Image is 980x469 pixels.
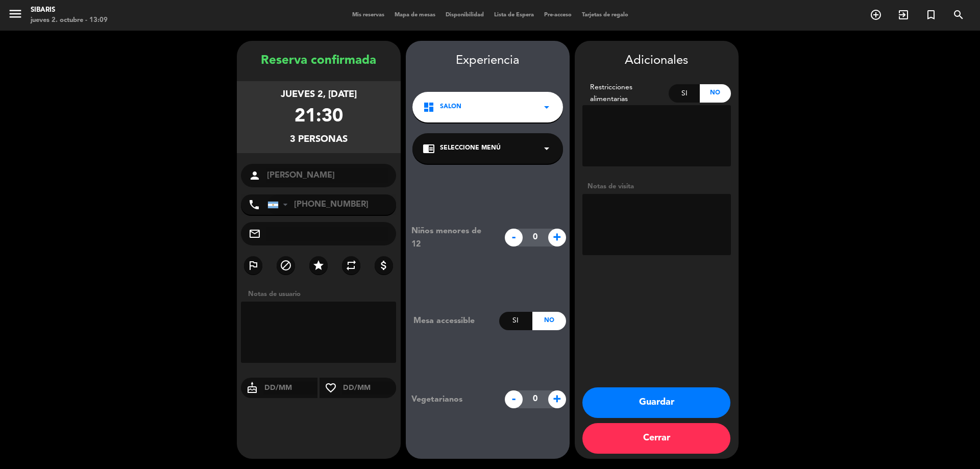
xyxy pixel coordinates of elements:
[406,314,499,328] div: Mesa accessible
[281,87,357,102] div: jueves 2, [DATE]
[249,228,261,240] i: mail_outline
[378,259,390,271] i: attach_money
[577,12,633,18] span: Tarjetas de regalo
[247,259,259,271] i: outlined_flag
[669,84,700,103] div: Si
[925,9,937,21] i: turned_in_not
[897,9,910,21] i: exit_to_app
[423,142,435,155] i: chrome_reader_mode
[263,382,318,394] input: DD/MM
[499,312,532,330] div: Si
[548,390,566,408] span: +
[241,382,263,394] i: cake
[532,312,566,330] div: No
[423,101,435,113] i: dashboard
[582,181,731,192] div: Notas de visita
[489,12,539,18] span: Lista de Espera
[243,289,401,300] div: Notas de usuario
[249,169,261,182] i: person
[582,82,669,105] div: Restricciones alimentarias
[541,142,553,155] i: arrow_drop_down
[280,259,292,271] i: block
[389,12,440,18] span: Mapa de mesas
[440,102,461,112] span: SALON
[345,259,357,271] i: repeat
[440,12,489,18] span: Disponibilidad
[31,15,108,26] div: jueves 2. octubre - 13:09
[31,5,108,15] div: sibaris
[404,393,499,406] div: Vegetarianos
[548,229,566,246] span: +
[290,132,348,147] div: 3 personas
[870,9,882,21] i: add_circle_outline
[539,12,577,18] span: Pre-acceso
[582,423,730,454] button: Cerrar
[700,84,731,103] div: No
[505,390,523,408] span: -
[440,143,501,154] span: Seleccione Menú
[347,12,389,18] span: Mis reservas
[406,51,570,71] div: Experiencia
[582,387,730,418] button: Guardar
[541,101,553,113] i: arrow_drop_down
[320,382,342,394] i: favorite_border
[237,51,401,71] div: Reserva confirmada
[505,229,523,246] span: -
[8,6,23,21] i: menu
[342,382,397,394] input: DD/MM
[268,195,291,214] div: Argentina: +54
[582,51,731,71] div: Adicionales
[248,199,260,211] i: phone
[952,9,965,21] i: search
[295,102,343,132] div: 21:30
[312,259,325,271] i: star
[8,6,23,25] button: menu
[404,225,499,251] div: Niños menores de 12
